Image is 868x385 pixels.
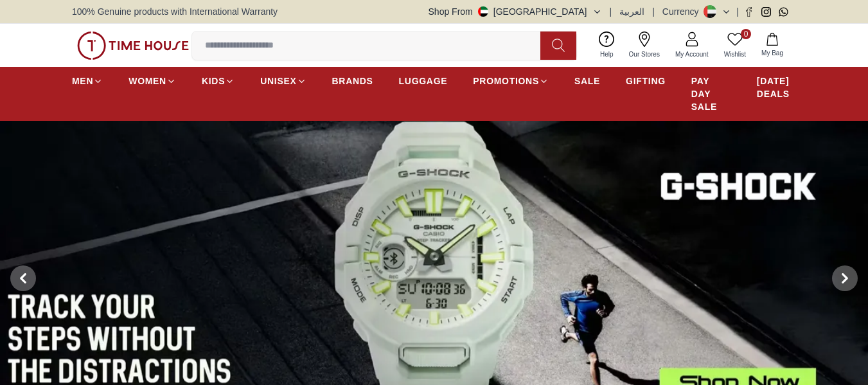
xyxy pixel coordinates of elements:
[756,48,788,58] span: My Bag
[399,69,448,93] a: LUGGAGE
[757,75,796,100] span: [DATE] DEALS
[399,75,448,87] span: LUGGAGE
[626,69,666,93] a: GIFTING
[260,69,306,93] a: UNISEX
[592,29,621,62] a: Help
[619,5,644,18] button: العربية
[652,5,655,18] span: |
[757,69,796,105] a: [DATE] DEALS
[595,49,619,59] span: Help
[691,75,731,113] span: PAY DAY SALE
[779,7,788,17] a: Whatsapp
[719,49,751,59] span: Wishlist
[574,75,600,87] span: SALE
[473,75,539,87] span: PROMOTIONS
[332,75,373,87] span: BRANDS
[662,5,704,18] div: Currency
[260,75,296,87] span: UNISEX
[716,29,754,62] a: 0Wishlist
[626,75,666,87] span: GIFTING
[744,7,754,17] a: Facebook
[128,75,166,87] span: WOMEN
[621,29,668,62] a: Our Stores
[72,69,103,93] a: MEN
[332,69,373,93] a: BRANDS
[202,75,225,87] span: KIDS
[610,5,612,18] span: |
[736,5,739,18] span: |
[761,7,771,17] a: Instagram
[128,69,176,93] a: WOMEN
[72,75,93,87] span: MEN
[72,5,278,18] span: 100% Genuine products with International Warranty
[429,5,602,18] button: Shop From[GEOGRAPHIC_DATA]
[670,49,714,59] span: My Account
[754,30,791,60] button: My Bag
[478,6,488,17] img: United Arab Emirates
[473,69,549,93] a: PROMOTIONS
[77,31,189,60] img: ...
[624,49,665,59] span: Our Stores
[574,69,600,93] a: SALE
[691,69,731,118] a: PAY DAY SALE
[202,69,235,93] a: KIDS
[741,29,751,39] span: 0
